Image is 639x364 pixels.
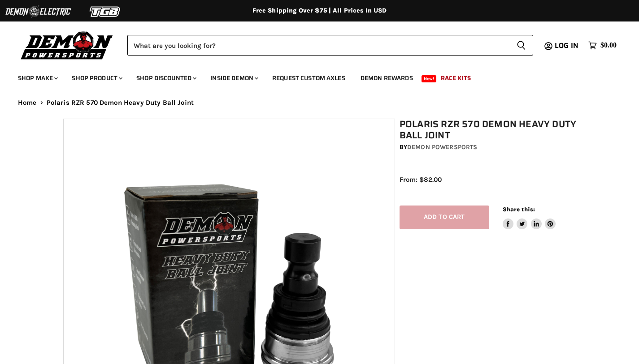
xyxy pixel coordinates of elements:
a: $0.00 [584,39,621,52]
a: Demon Rewards [354,69,420,87]
a: Race Kits [434,69,478,87]
img: Demon Powersports [18,29,116,61]
span: New! [422,75,437,82]
a: Shop Product [65,69,128,87]
div: by [400,142,581,152]
span: Log in [555,40,578,51]
ul: Main menu [11,65,614,87]
a: Demon Powersports [407,143,477,151]
input: Search [127,35,509,56]
a: Shop Make [11,69,63,87]
a: Log in [551,42,584,50]
form: Product [127,35,533,56]
span: Share this: [503,206,535,213]
a: Inside Demon [204,69,264,87]
a: Home [18,99,37,107]
span: $0.00 [600,41,617,50]
span: Polaris RZR 570 Demon Heavy Duty Ball Joint [47,99,194,107]
img: Demon Electric Logo 2 [4,3,72,20]
span: From: $82.00 [400,176,442,184]
a: Request Custom Axles [265,69,352,87]
a: Shop Discounted [130,69,202,87]
button: Search [509,35,533,56]
aside: Share this: [503,206,556,229]
h1: Polaris RZR 570 Demon Heavy Duty Ball Joint [400,119,581,141]
img: TGB Logo 2 [72,3,139,20]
